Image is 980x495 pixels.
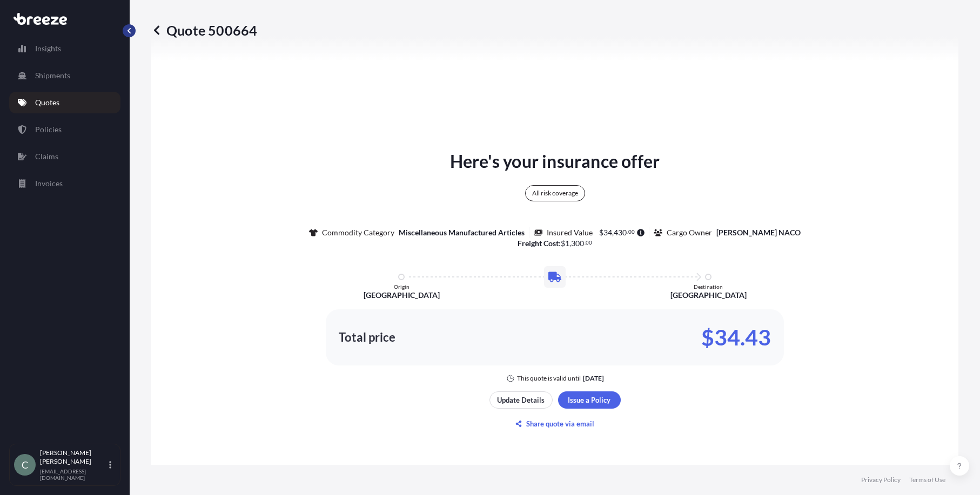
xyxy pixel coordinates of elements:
p: Quotes [35,97,59,108]
p: Shipments [35,70,70,81]
a: Terms of Use [909,476,945,484]
span: $ [599,229,603,236]
a: Quotes [9,92,120,113]
a: Invoices [9,173,120,194]
a: Claims [9,146,120,167]
span: . [585,241,586,245]
button: Issue a Policy [558,391,621,409]
p: Invoices [35,178,63,189]
p: Here's your insurance offer [450,148,660,174]
span: 00 [628,230,635,234]
p: [PERSON_NAME] NACO [716,227,801,238]
p: Cargo Owner [667,227,712,238]
p: Insured Value [547,227,593,238]
p: $34.43 [701,329,771,346]
p: Total price [339,332,395,343]
p: Commodity Category [322,227,394,238]
p: : [518,238,593,249]
span: C [22,459,28,470]
p: Destination [694,283,723,290]
p: Claims [35,151,58,162]
p: [DATE] [583,374,604,383]
span: 00 [586,241,592,245]
p: Origin [394,283,410,290]
a: Shipments [9,65,120,86]
span: 430 [614,229,627,236]
p: This quote is valid until [517,374,581,383]
p: [EMAIL_ADDRESS][DOMAIN_NAME] [40,468,107,481]
p: [GEOGRAPHIC_DATA] [364,290,440,301]
p: Insights [35,43,61,54]
div: All risk coverage [525,185,585,201]
button: Share quote via email [489,415,621,432]
p: Update Details [497,395,545,405]
span: , [569,240,571,247]
span: $ [561,240,565,247]
span: 34 [603,229,612,236]
span: 300 [571,240,584,247]
p: Policies [35,124,62,135]
a: Insights [9,38,120,59]
span: . [627,230,628,234]
a: Privacy Policy [861,476,901,484]
p: Miscellaneous Manufactured Articles [399,227,525,238]
p: Share quote via email [526,418,594,429]
b: Freight Cost [518,239,559,248]
span: , [612,229,614,236]
span: 1 [565,240,569,247]
p: Issue a Policy [568,395,610,405]
p: [PERSON_NAME] [PERSON_NAME] [40,449,107,466]
p: [GEOGRAPHIC_DATA] [670,290,747,301]
button: Update Details [489,391,553,409]
a: Policies [9,119,120,140]
p: Quote 500664 [151,22,257,39]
